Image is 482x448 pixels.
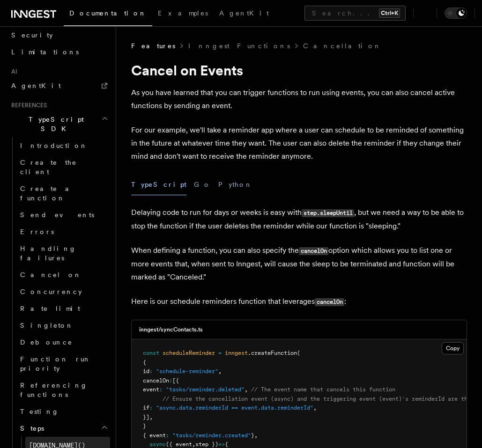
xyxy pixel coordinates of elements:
span: : [149,404,153,411]
span: async [149,441,166,448]
span: Function run priority [20,355,91,372]
span: : [149,368,153,375]
span: Limitations [11,48,79,56]
code: step.sleepUntil [302,209,354,217]
a: Create the client [16,154,110,180]
span: Rate limit [20,305,80,312]
span: event [143,386,159,393]
a: Introduction [16,137,110,154]
p: When defining a function, you can also specify the option which allows you to list one or more ev... [131,244,467,284]
button: Toggle dark mode [445,7,467,19]
span: , [192,441,195,448]
span: TypeScript SDK [7,115,101,133]
a: Cancellation [303,41,382,51]
a: Handling failures [16,240,110,266]
p: Delaying code to run for days or weeks is easy with , but we need a way to be able to stop the fu... [131,206,467,233]
span: Debounce [20,338,73,346]
a: Debounce [16,334,110,351]
span: "async.data.reminderId == event.data.reminderId" [156,404,313,411]
span: AgentKit [219,9,269,17]
span: inngest [225,350,248,356]
span: { [143,359,146,366]
span: AI [7,68,17,75]
span: : [159,386,163,393]
span: "tasks/reminder.deleted" [166,386,245,393]
span: References [7,102,47,109]
span: => [218,441,225,448]
span: .createFunction [248,350,297,356]
span: step }) [195,441,218,448]
span: cancelOn [143,377,169,384]
span: scheduleReminder [163,350,215,356]
p: As you have learned that you can trigger functions to run using events, you can also cancel activ... [131,86,467,112]
span: { event [143,432,166,439]
button: Copy [442,342,464,354]
span: Errors [20,228,54,235]
h1: Cancel on Events [131,62,467,79]
span: Introduction [20,142,88,149]
a: Singleton [16,317,110,334]
span: Concurrency [20,288,82,295]
a: Security [7,27,110,44]
span: if [143,404,149,411]
span: } [143,423,146,429]
span: } [251,432,254,439]
button: Python [218,174,252,195]
a: Inngest Functions [188,41,290,51]
span: Features [131,41,175,51]
a: Limitations [7,44,110,60]
a: AgentKit [214,3,274,25]
a: Examples [152,3,214,25]
p: For our example, we'll take a reminder app where a user can schedule to be reminded of something ... [131,124,467,163]
span: // The event name that cancels this function [251,386,395,393]
span: Referencing functions [20,382,88,398]
span: , [149,414,153,420]
a: Documentation [64,3,152,26]
a: Testing [16,403,110,420]
span: Testing [20,408,59,415]
button: Go [194,174,211,195]
span: Create the client [20,159,77,176]
span: , [254,432,258,439]
span: Steps [16,424,44,433]
a: Cancel on [16,266,110,283]
a: Function run priority [16,351,110,377]
kbd: Ctrl+K [379,8,400,18]
span: Cancel on [20,271,82,279]
span: Singleton [20,322,74,329]
button: TypeScript [131,174,186,195]
button: TypeScript SDK [7,111,110,137]
p: Here is our schedule reminders function that leverages : [131,295,467,308]
span: Documentation [69,9,147,17]
span: const [143,350,159,356]
a: Concurrency [16,283,110,300]
h3: inngest/syncContacts.ts [139,326,203,333]
span: , [245,386,248,393]
a: Referencing functions [16,377,110,403]
span: , [313,404,317,411]
span: Examples [158,9,208,17]
span: Create a function [20,185,76,202]
span: "schedule-reminder" [156,368,218,375]
a: Rate limit [16,300,110,317]
span: Send events [20,211,94,219]
span: ( [297,350,300,356]
span: id [143,368,149,375]
span: { [225,441,228,448]
button: Steps [16,420,110,437]
a: AgentKit [7,77,110,94]
span: Handling failures [20,245,76,262]
span: [{ [172,377,179,384]
span: = [218,350,222,356]
span: , [218,368,222,375]
span: }] [143,414,149,420]
span: AgentKit [11,82,61,89]
a: Create a function [16,180,110,206]
span: "tasks/reminder.created" [172,432,251,439]
button: Search...Ctrl+K [304,6,406,21]
span: ({ event [166,441,192,448]
code: cancelOn [315,298,344,306]
span: : [166,432,169,439]
span: Security [11,31,53,39]
a: Send events [16,206,110,223]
